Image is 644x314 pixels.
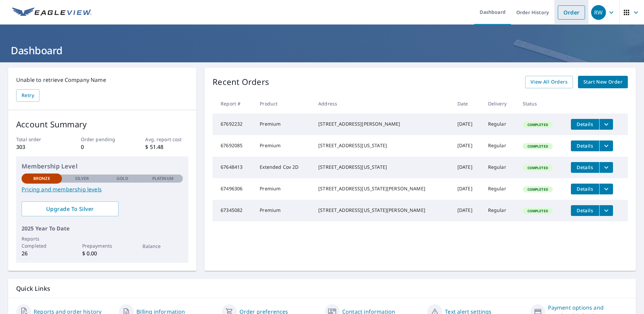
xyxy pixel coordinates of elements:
button: filesDropdownBtn-67692085 [599,140,613,151]
span: Completed [523,187,552,192]
span: Retry [22,91,34,100]
th: Report # [213,94,254,114]
div: [STREET_ADDRESS][US_STATE][PERSON_NAME] [318,207,447,214]
p: $ 0.00 [82,249,123,257]
button: filesDropdownBtn-67496306 [599,184,613,194]
span: Start New Order [583,78,622,86]
td: Regular [483,200,517,221]
p: Prepayments [82,242,123,249]
p: Total order [16,136,59,143]
td: Premium [254,200,313,221]
img: EV Logo [12,7,92,18]
span: Details [575,186,595,192]
span: View All Orders [530,78,568,86]
span: Details [575,164,595,170]
p: 2025 Year To Date [22,224,183,232]
button: filesDropdownBtn-67692232 [599,119,613,130]
td: Premium [254,178,313,200]
a: View All Orders [525,76,573,88]
p: 0 [81,143,124,151]
div: [STREET_ADDRESS][US_STATE][PERSON_NAME] [318,185,447,192]
p: Reports Completed [22,235,62,249]
td: [DATE] [452,135,483,157]
a: Pricing and membership levels [22,185,183,193]
p: Silver [75,176,89,182]
span: Upgrade To Silver [27,205,113,213]
p: 303 [16,143,59,151]
p: Platinum [152,176,173,182]
span: Completed [523,165,552,170]
h1: Dashboard [8,43,636,57]
p: Avg. report cost [145,136,188,143]
td: Regular [483,114,517,135]
td: [DATE] [452,178,483,200]
p: Quick Links [16,284,628,293]
td: 67692085 [213,135,254,157]
td: Regular [483,178,517,200]
td: Extended Cov 2D [254,157,313,178]
button: detailsBtn-67496306 [571,184,599,194]
button: filesDropdownBtn-67648413 [599,162,613,173]
th: Product [254,94,313,114]
td: 67496306 [213,178,254,200]
p: 26 [22,249,62,257]
th: Date [452,94,483,114]
span: Details [575,143,595,149]
td: 67692232 [213,114,254,135]
p: Gold [117,176,128,182]
div: RW [591,5,606,20]
p: Balance [142,243,183,250]
th: Status [517,94,566,114]
div: [STREET_ADDRESS][PERSON_NAME] [318,121,447,127]
td: Regular [483,135,517,157]
button: detailsBtn-67648413 [571,162,599,173]
div: [STREET_ADDRESS][US_STATE] [318,164,447,170]
p: Bronze [33,176,50,182]
p: Order pending [81,136,124,143]
td: Premium [254,135,313,157]
span: Details [575,207,595,214]
th: Delivery [483,94,517,114]
span: Completed [523,209,552,213]
p: Unable to retrieve Company Name [16,76,188,84]
td: [DATE] [452,200,483,221]
td: Regular [483,157,517,178]
th: Address [313,94,452,114]
span: Completed [523,144,552,149]
p: $ 51.48 [145,143,188,151]
span: Details [575,121,595,127]
p: Membership Level [22,162,183,171]
p: Account Summary [16,118,188,130]
div: [STREET_ADDRESS][US_STATE] [318,142,447,149]
p: Recent Orders [213,76,269,88]
td: [DATE] [452,157,483,178]
a: Start New Order [578,76,628,88]
a: Order [558,5,585,20]
td: 67648413 [213,157,254,178]
span: Completed [523,122,552,127]
td: [DATE] [452,114,483,135]
button: filesDropdownBtn-67345082 [599,205,613,216]
button: Retry [16,89,39,102]
button: detailsBtn-67692085 [571,140,599,151]
a: Upgrade To Silver [22,201,119,216]
button: detailsBtn-67345082 [571,205,599,216]
button: detailsBtn-67692232 [571,119,599,130]
td: 67345082 [213,200,254,221]
td: Premium [254,114,313,135]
